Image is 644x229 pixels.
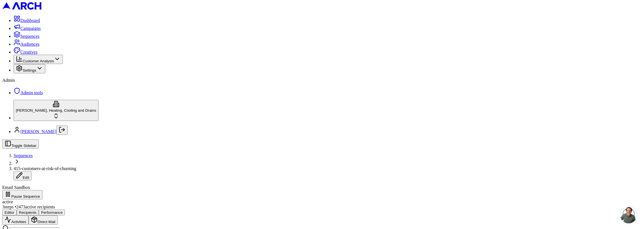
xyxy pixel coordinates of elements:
[20,26,41,31] span: Campaigns
[20,90,43,95] span: Admin tools
[56,125,68,135] button: Log out
[14,64,45,73] button: Settings
[14,90,43,95] a: Admin tools
[20,42,40,47] span: Audiences
[20,129,56,134] a: [PERSON_NAME]
[14,55,63,64] button: Customer Analysis
[20,50,37,54] span: Creatives
[14,166,76,171] span: 415-customers-at-risk-of-churning
[23,175,29,180] span: Edit
[2,185,642,190] div: Email Sandbox
[29,215,58,225] button: Direct Mail
[2,190,42,199] button: Pause Sequence
[23,59,54,63] span: Customer Analysis
[11,144,37,148] span: Toggle Sidebar
[14,26,41,31] a: Campaigns
[2,153,642,180] nav: breadcrumb
[20,34,40,39] span: Sequences
[14,42,40,47] a: Audiences
[2,139,39,149] button: Toggle Sidebar
[2,204,55,209] span: 3 steps • 2473 active recipients
[23,68,36,72] span: Settings
[14,18,40,23] a: Dashboard
[14,34,40,39] a: Sequences
[20,18,40,23] span: Dashboard
[620,206,637,223] div: Open chat
[2,199,642,204] div: active
[17,210,39,215] button: Recipients
[2,210,17,215] button: Editor
[39,210,65,215] button: Performance
[14,153,33,158] a: Sequences
[14,171,31,180] button: Edit
[14,50,37,54] a: Creatives
[16,108,96,113] span: [PERSON_NAME], Heating, Cooling and Drains
[2,215,29,225] button: Activities
[2,78,642,83] div: Admin
[14,100,99,121] button: [PERSON_NAME], Heating, Cooling and Drains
